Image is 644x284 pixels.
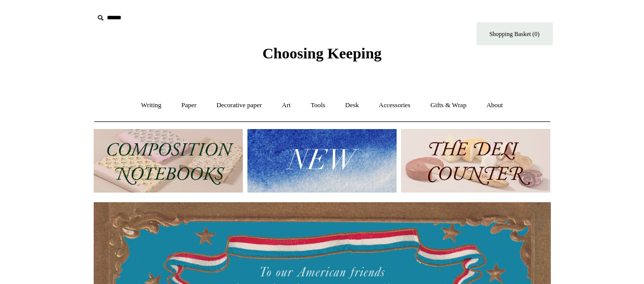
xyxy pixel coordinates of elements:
[477,22,553,45] a: Shopping Basket (0)
[273,92,300,119] a: Art
[262,45,381,61] span: Choosing Keeping
[301,92,334,119] a: Tools
[94,129,243,193] img: 202302 Composition ledgers.jpg__PID:69722ee6-fa44-49dd-a067-31375e5d54ec
[247,129,397,193] img: New.jpg__PID:f73bdf93-380a-4a35-bcfe-7823039498e1
[262,53,381,60] a: Choosing Keeping
[132,92,171,119] a: Writing
[172,92,206,119] a: Paper
[336,92,368,119] a: Desk
[421,92,475,119] a: Gifts & Wrap
[477,92,512,119] a: About
[207,92,271,119] a: Decorative paper
[370,92,419,119] a: Accessories
[401,129,550,193] img: The Deli Counter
